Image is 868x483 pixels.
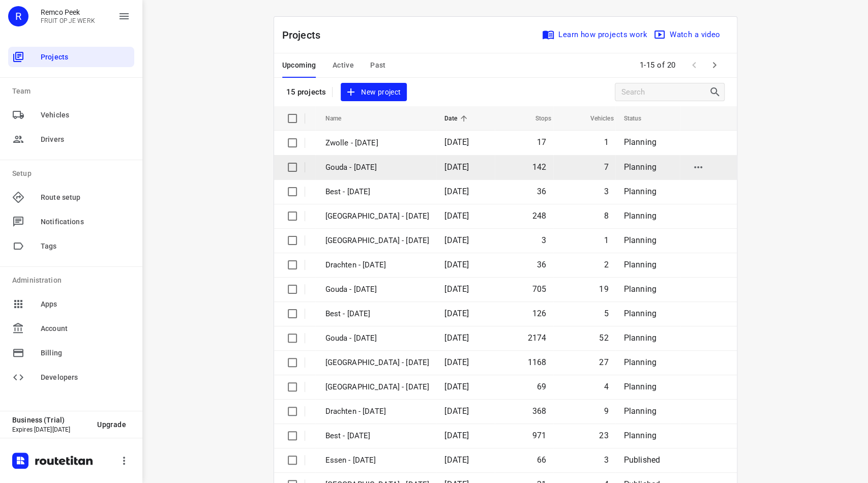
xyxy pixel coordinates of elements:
[325,430,430,442] p: Best - Wednesday
[8,294,134,314] div: Apps
[8,187,134,207] div: Route setup
[444,333,469,343] span: [DATE]
[623,455,660,465] span: Published
[325,381,430,393] p: Antwerpen - Wednesday
[604,455,608,465] span: 3
[333,59,354,72] span: Active
[8,6,28,26] div: R
[41,348,130,358] span: Billing
[41,17,95,24] p: FRUIT OP JE WERK
[532,309,547,318] span: 126
[623,357,656,367] span: Planning
[444,137,469,147] span: [DATE]
[8,105,134,125] div: Vehicles
[12,86,134,97] p: Team
[623,260,656,269] span: Planning
[8,318,134,339] div: Account
[604,406,608,416] span: 9
[444,309,469,318] span: [DATE]
[522,112,552,125] span: Stops
[599,284,608,294] span: 19
[8,343,134,363] div: Billing
[604,309,608,318] span: 5
[621,84,709,100] input: Search projects
[604,187,608,196] span: 3
[341,83,407,102] button: New project
[599,431,608,440] span: 23
[89,415,134,434] button: Upgrade
[623,112,654,125] span: Status
[604,382,608,391] span: 4
[623,235,656,245] span: Planning
[599,357,608,367] span: 27
[282,27,329,43] p: Projects
[41,372,130,383] span: Developers
[532,431,547,440] span: 971
[97,420,126,429] span: Upgrade
[444,235,469,245] span: [DATE]
[537,187,546,196] span: 36
[623,187,656,196] span: Planning
[12,416,89,424] p: Business (Trial)
[12,426,89,433] p: Expires [DATE][DATE]
[325,235,430,247] p: Antwerpen - Thursday
[325,357,430,369] p: Zwolle - Wednesday
[41,241,130,252] span: Tags
[542,235,546,245] span: 3
[325,112,355,125] span: Name
[537,137,546,147] span: 17
[623,333,656,343] span: Planning
[444,162,469,172] span: [DATE]
[286,87,326,97] p: 15 projects
[8,129,134,149] div: Drivers
[41,217,130,227] span: Notifications
[325,186,430,198] p: Best - Friday
[325,284,430,295] p: Gouda - Thursday
[12,275,134,286] p: Administration
[444,406,469,416] span: [DATE]
[623,382,656,391] span: Planning
[8,47,134,67] div: Projects
[444,211,469,221] span: [DATE]
[684,55,704,75] span: Previous Page
[636,54,680,76] span: 1-15 of 20
[709,86,724,98] div: Search
[444,260,469,269] span: [DATE]
[444,284,469,294] span: [DATE]
[8,367,134,387] div: Developers
[41,110,130,120] span: Vehicles
[41,323,130,334] span: Account
[325,162,430,173] p: Gouda - Friday
[444,382,469,391] span: [DATE]
[444,187,469,196] span: [DATE]
[370,59,386,72] span: Past
[623,284,656,294] span: Planning
[532,284,547,294] span: 705
[604,211,608,221] span: 8
[8,212,134,232] div: Notifications
[623,431,656,440] span: Planning
[325,455,430,466] p: Essen - Tuesday
[599,333,608,343] span: 52
[537,382,546,391] span: 69
[282,59,316,72] span: Upcoming
[325,308,430,320] p: Best - Thursday
[444,112,470,125] span: Date
[444,431,469,440] span: [DATE]
[41,134,130,145] span: Drivers
[325,137,430,149] p: Zwolle - [DATE]
[12,168,134,179] p: Setup
[532,162,547,172] span: 142
[8,236,134,256] div: Tags
[41,8,95,16] p: Remco Peek
[623,406,656,416] span: Planning
[325,333,430,344] p: Gouda - Wednesday
[604,235,608,245] span: 1
[532,211,547,221] span: 248
[41,52,130,63] span: Projects
[528,333,547,343] span: 2174
[623,309,656,318] span: Planning
[537,260,546,269] span: 36
[704,55,725,75] span: Next Page
[444,455,469,465] span: [DATE]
